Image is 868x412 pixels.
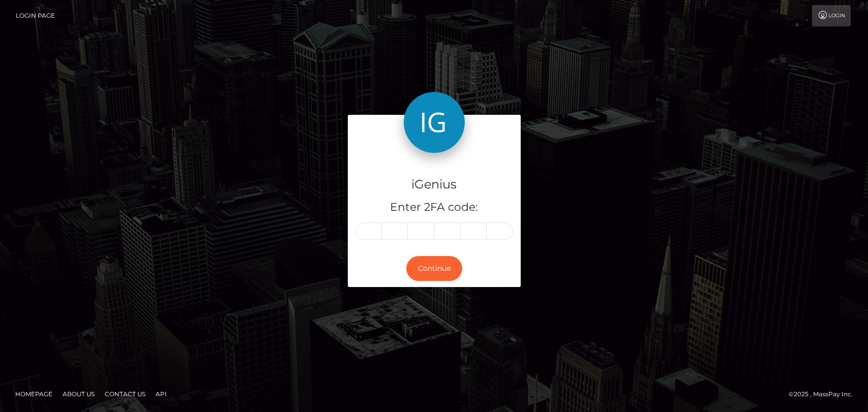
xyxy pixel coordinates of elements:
[11,386,56,402] a: Homepage
[58,386,99,402] a: About Us
[152,386,171,402] a: API
[101,386,149,402] a: Contact Us
[406,256,462,281] button: Continue
[16,5,55,26] a: Login Page
[789,389,860,400] div: © 2025 , MassPay Inc.
[404,92,465,153] img: iGenius
[355,200,513,215] h5: Enter 2FA code:
[355,176,513,194] h4: iGenius
[812,5,851,26] a: Login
